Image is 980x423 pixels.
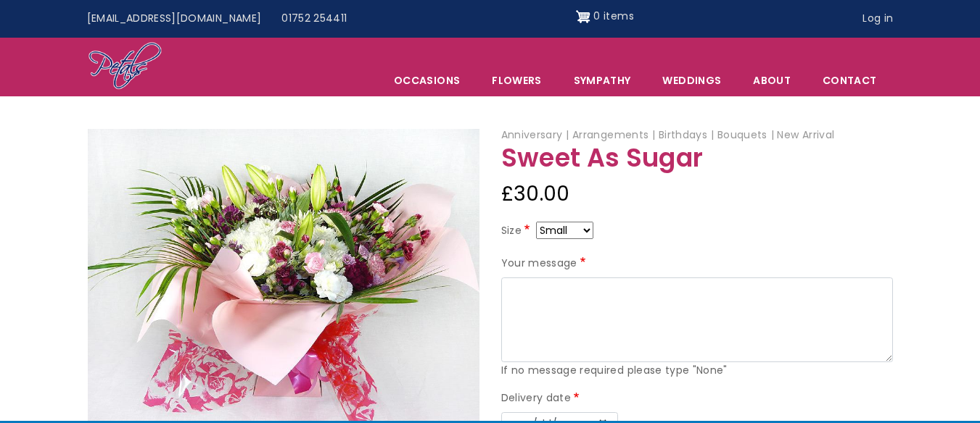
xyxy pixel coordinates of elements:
div: If no message required please type "None" [501,362,893,380]
a: Flowers [477,65,556,96]
a: Log in [852,5,903,33]
h1: Sweet As Sugar [501,144,893,172]
span: Arrangements [572,127,656,142]
label: Delivery date [501,390,582,407]
a: About [738,65,806,96]
a: 01752 254411 [271,5,357,33]
span: Bouquets [717,127,774,142]
img: Sweet As Sugar [88,129,479,422]
span: 0 items [593,9,633,23]
a: Contact [807,65,892,96]
a: Shopping cart 0 items [576,5,634,28]
label: Your message [501,255,589,272]
a: Sympathy [559,65,646,96]
img: Home [88,41,162,92]
label: Size [501,222,533,240]
img: Shopping cart [576,5,590,28]
span: Occasions [379,65,475,96]
div: £30.00 [501,177,893,211]
span: New Arrival [777,127,834,142]
span: Anniversary [501,127,569,142]
span: Weddings [647,65,736,96]
span: Birthdays [659,127,715,142]
a: [EMAIL_ADDRESS][DOMAIN_NAME] [77,5,272,33]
